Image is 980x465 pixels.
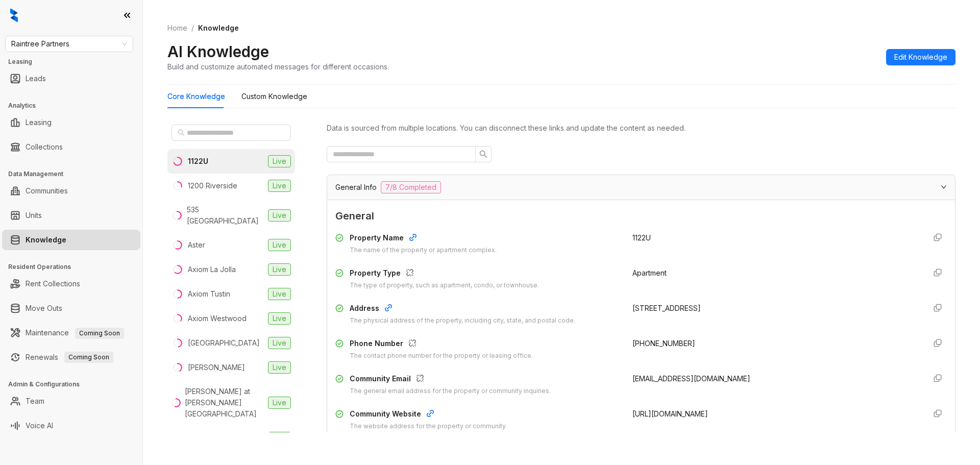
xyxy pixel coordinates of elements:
[941,184,947,190] span: expanded
[188,362,245,373] div: [PERSON_NAME]
[632,268,667,277] span: Apartment
[167,42,269,61] h2: AI Knowledge
[185,386,264,420] div: [PERSON_NAME] at [PERSON_NAME][GEOGRAPHIC_DATA]
[268,263,291,276] span: Live
[26,298,62,319] a: Move Outs
[479,150,487,158] span: search
[75,328,124,339] span: Coming Soon
[188,239,205,251] div: Aster
[350,303,575,316] div: Address
[2,181,140,201] li: Communities
[350,338,533,351] div: Phone Number
[26,230,66,250] a: Knowledge
[26,137,63,157] a: Collections
[2,415,140,436] li: Voice AI
[350,422,507,431] div: The website address for the property or community.
[188,156,208,167] div: 1122U
[335,182,377,193] span: General Info
[350,267,539,281] div: Property Type
[241,91,307,102] div: Custom Knowledge
[268,312,291,325] span: Live
[2,137,140,157] li: Collections
[2,68,140,89] li: Leads
[327,123,955,134] div: Data is sourced from multiple locations. You can disconnect these links and update the content as...
[26,347,113,368] a: RenewalsComing Soon
[2,391,140,411] li: Team
[26,274,80,294] a: Rent Collections
[268,432,291,444] span: Live
[350,232,497,246] div: Property Name
[350,351,533,361] div: The contact phone number for the property or leasing office.
[187,204,264,227] div: 535 [GEOGRAPHIC_DATA]
[632,303,917,314] div: [STREET_ADDRESS]
[2,323,140,343] li: Maintenance
[268,361,291,374] span: Live
[178,129,185,136] span: search
[2,347,140,368] li: Renewals
[26,112,52,133] a: Leasing
[11,36,127,52] span: Raintree Partners
[188,180,237,191] div: 1200 Riverside
[268,239,291,251] span: Live
[2,230,140,250] li: Knowledge
[350,246,497,255] div: The name of the property or apartment complex.
[167,91,225,102] div: Core Knowledge
[894,52,947,63] span: Edit Knowledge
[632,409,708,418] span: [URL][DOMAIN_NAME]
[327,175,955,200] div: General Info7/8 Completed
[8,101,142,110] h3: Analytics
[268,337,291,349] span: Live
[188,313,247,324] div: Axiom Westwood
[632,339,695,348] span: [PHONE_NUMBER]
[10,8,18,22] img: logo
[26,205,42,226] a: Units
[350,408,507,422] div: Community Website
[335,208,947,224] span: General
[2,112,140,133] li: Leasing
[350,281,539,290] div: The type of property, such as apartment, condo, or townhouse.
[381,181,441,193] span: 7/8 Completed
[350,316,575,326] div: The physical address of the property, including city, state, and postal code.
[2,298,140,319] li: Move Outs
[8,380,142,389] h3: Admin & Configurations
[188,288,230,300] div: Axiom Tustin
[26,181,68,201] a: Communities
[26,391,44,411] a: Team
[198,23,239,32] span: Knowledge
[886,49,955,65] button: Edit Knowledge
[165,22,189,34] a: Home
[2,205,140,226] li: Units
[188,337,260,349] div: [GEOGRAPHIC_DATA]
[268,209,291,222] span: Live
[268,155,291,167] span: Live
[167,61,389,72] div: Build and customize automated messages for different occasions.
[188,264,236,275] div: Axiom La Jolla
[8,262,142,272] h3: Resident Operations
[350,373,551,386] div: Community Email
[268,288,291,300] span: Live
[632,374,750,383] span: [EMAIL_ADDRESS][DOMAIN_NAME]
[64,352,113,363] span: Coming Soon
[8,169,142,179] h3: Data Management
[26,68,46,89] a: Leads
[632,233,651,242] span: 1122U
[268,180,291,192] span: Live
[8,57,142,66] h3: Leasing
[268,397,291,409] span: Live
[350,386,551,396] div: The general email address for the property or community inquiries.
[2,274,140,294] li: Rent Collections
[191,22,194,34] li: /
[26,415,53,436] a: Voice AI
